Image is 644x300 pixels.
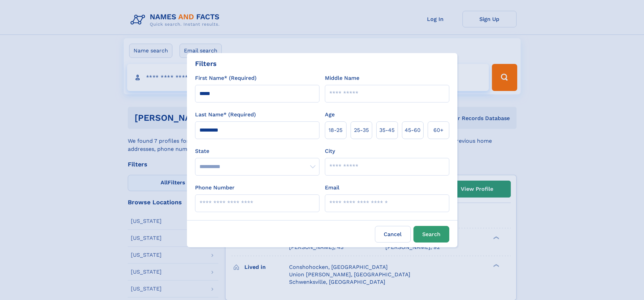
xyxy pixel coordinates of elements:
[325,111,335,119] label: Age
[195,184,235,192] label: Phone Number
[413,226,449,243] button: Search
[433,126,444,134] span: 60+
[195,59,217,69] div: Filters
[329,126,342,134] span: 18‑25
[325,147,335,155] label: City
[379,126,395,134] span: 35‑45
[354,126,369,134] span: 25‑35
[325,184,339,192] label: Email
[325,74,359,82] label: Middle Name
[375,226,411,243] label: Cancel
[405,126,421,134] span: 45‑60
[195,147,319,155] label: State
[195,74,257,82] label: First Name* (Required)
[195,111,256,119] label: Last Name* (Required)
